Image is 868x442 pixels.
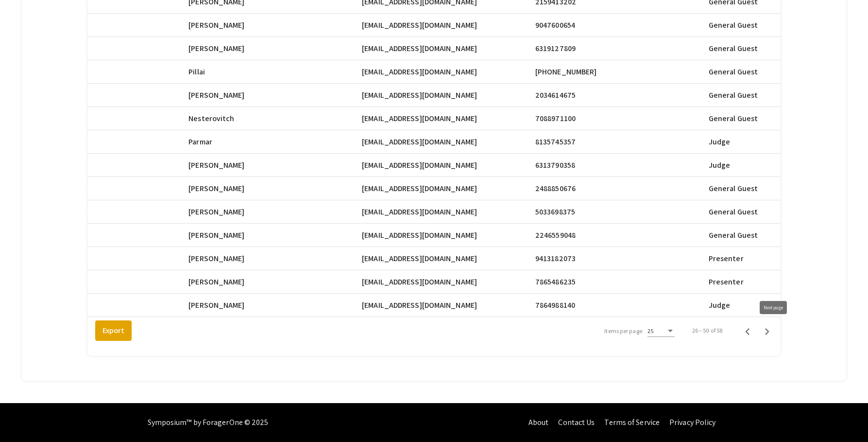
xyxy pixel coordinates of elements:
span: [PERSON_NAME] [188,19,244,31]
span: Presenter [709,276,744,288]
span: Parmar [188,136,212,148]
span: [EMAIL_ADDRESS][DOMAIN_NAME] [362,113,477,124]
span: [PHONE_NUMBER] [535,66,596,78]
div: 26 – 50 of 58 [692,326,722,335]
mat-select: Items per page: [647,328,675,335]
span: 5033698375 [535,206,575,218]
span: General Guest [709,66,758,78]
span: [PERSON_NAME] [188,43,244,54]
span: [PERSON_NAME] [188,230,244,241]
span: 25 [647,327,654,335]
span: 7865486235 [535,276,576,288]
span: General Guest [709,230,758,241]
span: Presenter [709,253,744,265]
span: [EMAIL_ADDRESS][DOMAIN_NAME] [362,89,477,101]
span: [EMAIL_ADDRESS][DOMAIN_NAME] [362,66,477,78]
span: [PERSON_NAME] [188,89,244,101]
div: Symposium™ by ForagerOne © 2025 [148,403,269,442]
span: General Guest [709,89,758,101]
a: Terms of Service [604,417,660,427]
span: 7088971100 [535,113,576,124]
span: [EMAIL_ADDRESS][DOMAIN_NAME] [362,253,477,265]
span: General Guest [709,113,758,124]
a: Privacy Policy [669,417,715,427]
span: 7864988140 [535,300,575,311]
span: [PERSON_NAME] [188,206,244,218]
span: 2246559048 [535,230,576,241]
div: Next page [760,301,787,314]
span: Pillai [188,66,205,78]
span: [PERSON_NAME] [188,300,244,311]
iframe: Chat [7,398,41,435]
span: 2488850676 [535,183,576,194]
div: Items per page: [604,327,644,336]
span: 2034614675 [535,89,576,101]
span: 6313790358 [535,159,575,171]
button: Export [95,320,132,341]
span: General Guest [709,43,758,54]
span: 9413182073 [535,253,576,265]
span: Judge [709,300,731,311]
button: Previous page [738,321,757,340]
span: [PERSON_NAME] [188,183,244,194]
span: [PERSON_NAME] [188,159,244,171]
a: About [528,417,549,427]
span: [EMAIL_ADDRESS][DOMAIN_NAME] [362,43,477,54]
button: Next page [757,321,777,340]
span: General Guest [709,183,758,194]
span: [EMAIL_ADDRESS][DOMAIN_NAME] [362,276,477,288]
span: 9047600654 [535,19,575,31]
span: Judge [709,136,731,148]
span: [PERSON_NAME] [188,276,244,288]
span: 6319127809 [535,43,576,54]
span: [EMAIL_ADDRESS][DOMAIN_NAME] [362,230,477,241]
span: [EMAIL_ADDRESS][DOMAIN_NAME] [362,300,477,311]
span: [EMAIL_ADDRESS][DOMAIN_NAME] [362,183,477,194]
span: [EMAIL_ADDRESS][DOMAIN_NAME] [362,19,477,31]
span: 8135745357 [535,136,576,148]
span: General Guest [709,206,758,218]
span: [EMAIL_ADDRESS][DOMAIN_NAME] [362,136,477,148]
span: [PERSON_NAME] [188,253,244,265]
span: General Guest [709,19,758,31]
span: [EMAIL_ADDRESS][DOMAIN_NAME] [362,159,477,171]
span: [EMAIL_ADDRESS][DOMAIN_NAME] [362,206,477,218]
span: Judge [709,159,731,171]
a: Contact Us [558,417,595,427]
span: Nesterovitch [188,113,234,124]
